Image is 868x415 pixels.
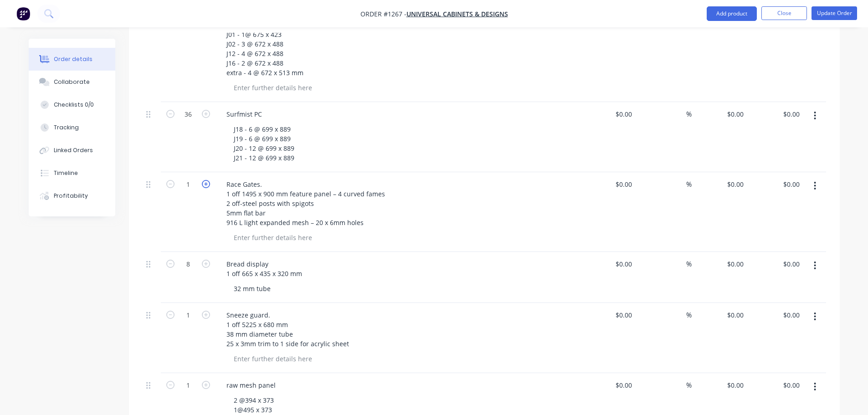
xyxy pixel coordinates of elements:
[226,282,278,295] div: 32 mm tube
[54,101,94,109] div: Checklists 0/0
[16,7,30,20] img: Factory
[54,123,79,132] div: Tracking
[226,123,302,164] div: J18 - 6 @ 699 x 889 J19 - 6 @ 699 x 889 J20 - 12 @ 699 x 889 J21 - 12 @ 699 x 889
[29,184,115,207] button: Profitability
[54,55,92,63] div: Order details
[29,93,115,116] button: Checklists 0/0
[29,116,115,139] button: Tracking
[219,257,309,280] div: Bread display 1 off 665 x 435 x 320 mm
[219,379,283,392] div: raw mesh panel
[406,10,508,18] a: Universal Cabinets & Designs
[54,146,93,154] div: Linked Orders
[360,10,406,18] span: Order #1267 -
[219,108,269,121] div: Surfmist PC
[29,71,115,93] button: Collaborate
[686,310,692,320] span: %
[761,6,807,20] button: Close
[219,308,356,350] div: Sneeze guard. 1 off 5225 x 680 mm 38 mm diameter tube 25 x 3mm trim to 1 side for acrylic sheet
[707,6,757,21] button: Add product
[812,6,857,20] button: Update Order
[686,179,692,190] span: %
[29,162,115,184] button: Timeline
[219,18,311,79] div: Night Sky PC J01 - 1@ 675 x 423 J02 - 3 @ 672 x 488 J12 - 4 @ 672 x 488 J16 - 2 @ 672 x 488 extra...
[29,139,115,162] button: Linked Orders
[54,192,88,200] div: Profitability
[54,78,90,86] div: Collaborate
[54,169,78,177] div: Timeline
[219,178,392,229] div: Race Gates. 1 off 1495 x 900 mm feature panel – 4 curved fames 2 off-steel posts with spigots 5mm...
[29,48,115,71] button: Order details
[686,109,692,119] span: %
[686,259,692,269] span: %
[686,380,692,390] span: %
